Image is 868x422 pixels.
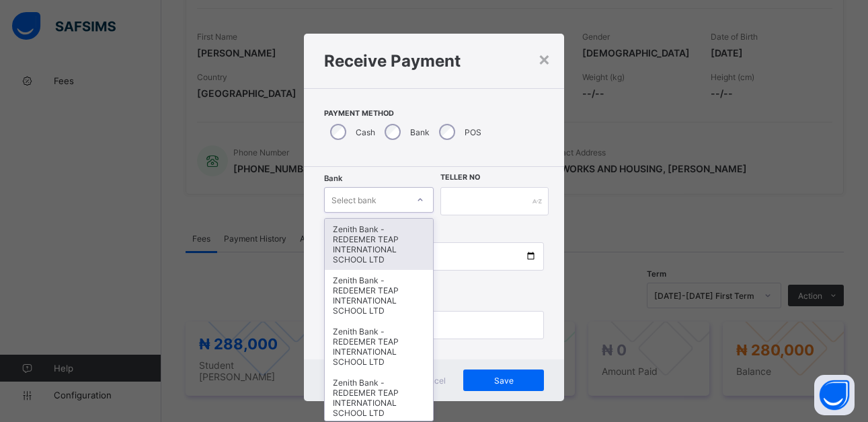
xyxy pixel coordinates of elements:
div: Zenith Bank - REDEEMER TEAP INTERNATIONAL SCHOOL LTD [325,321,434,372]
span: Payment Method [324,109,544,118]
label: Bank [410,127,430,137]
span: Save [473,376,534,386]
label: POS [465,127,481,137]
button: Open asap [814,375,855,415]
span: Bank [324,174,342,183]
div: × [538,47,551,70]
label: Teller No [440,173,480,182]
h1: Receive Payment [324,51,544,71]
div: Zenith Bank - REDEEMER TEAP INTERNATIONAL SCHOOL LTD [325,270,434,321]
label: Cash [356,127,375,137]
div: Zenith Bank - REDEEMER TEAP INTERNATIONAL SCHOOL LTD [325,219,434,270]
div: Select bank [331,187,377,213]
